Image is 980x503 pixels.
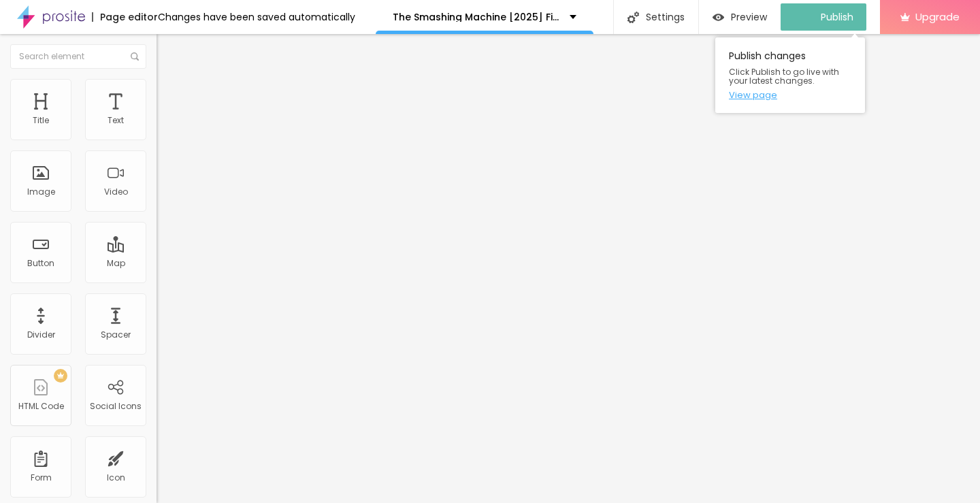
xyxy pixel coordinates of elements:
[104,187,128,197] div: Video
[107,259,125,268] div: Map
[27,330,55,340] div: Divider
[90,402,142,411] div: Social Icons
[157,34,980,503] iframe: Editor
[131,52,139,61] img: Icone
[108,116,124,125] div: Text
[107,473,125,483] div: Icon
[821,12,853,22] span: Publish
[729,67,851,85] span: Click Publish to go live with your latest changes.
[627,12,639,23] img: Icone
[731,12,767,22] span: Preview
[158,12,355,22] div: Changes have been saved automatically
[33,116,49,125] div: Title
[781,3,866,31] button: Publish
[92,12,158,22] div: Page editor
[27,187,55,197] div: Image
[31,473,52,483] div: Form
[18,402,64,411] div: HTML Code
[393,12,559,22] p: The Smashing Machine [2025] Film Online Subtitrat Română FULL HD
[101,330,131,340] div: Spacer
[27,259,54,268] div: Button
[715,37,865,113] div: Publish changes
[915,11,960,22] span: Upgrade
[699,3,781,31] button: Preview
[10,44,146,69] input: Search element
[729,91,851,99] a: View page
[713,12,724,23] img: view-1.svg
